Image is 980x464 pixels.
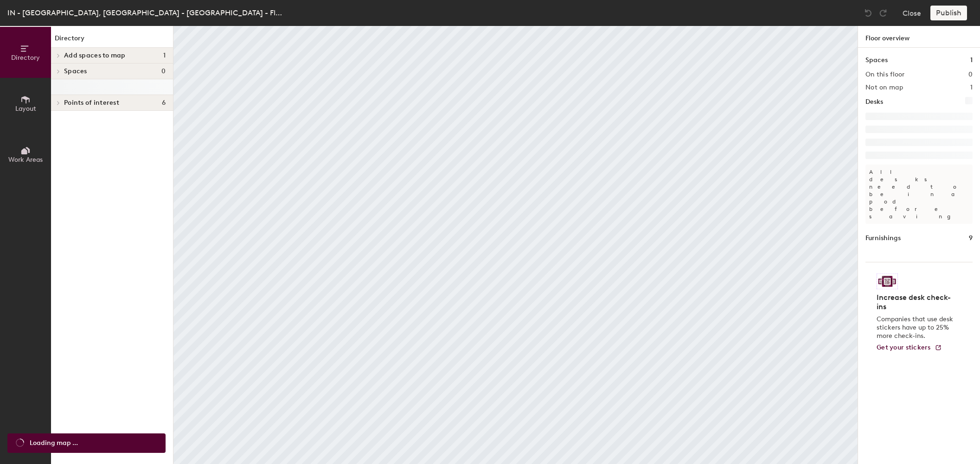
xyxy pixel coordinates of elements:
[865,233,901,243] h1: Furnishings
[878,8,888,18] img: Redo
[865,165,973,224] p: All desks need to be in a pod before saving
[30,438,78,448] span: Loading map ...
[865,97,883,107] h1: Desks
[877,315,956,340] p: Companies that use desk stickers have up to 25% more check-ins.
[969,233,973,243] h1: 9
[877,344,942,352] a: Get your stickers
[858,26,980,48] h1: Floor overview
[7,7,286,19] div: IN - [GEOGRAPHIC_DATA], [GEOGRAPHIC_DATA] - [GEOGRAPHIC_DATA] - Floor 11
[970,84,973,91] h2: 1
[51,33,173,48] h1: Directory
[968,71,973,78] h2: 0
[11,54,40,62] span: Directory
[903,6,921,20] button: Close
[163,52,166,59] span: 1
[865,55,888,65] h1: Spaces
[8,156,43,164] span: Work Areas
[64,99,119,107] span: Points of interest
[173,26,858,464] canvas: Map
[865,71,905,78] h2: On this floor
[161,68,166,75] span: 0
[864,8,873,18] img: Undo
[877,273,898,289] img: Sticker logo
[865,84,903,91] h2: Not on map
[970,55,973,65] h1: 1
[162,99,166,107] span: 6
[64,68,87,75] span: Spaces
[15,105,36,113] span: Layout
[877,343,931,351] span: Get your stickers
[877,293,956,311] h4: Increase desk check-ins
[64,52,126,59] span: Add spaces to map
